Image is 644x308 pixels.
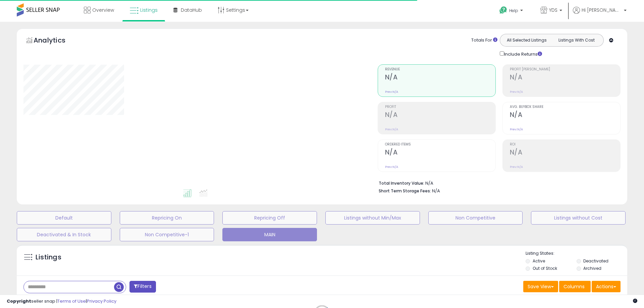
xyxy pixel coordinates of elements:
[385,68,495,71] span: Revenue
[495,50,550,58] div: Include Returns
[7,298,116,305] div: seller snap | |
[222,228,317,241] button: MAIN
[551,36,601,45] button: Listings With Cost
[379,188,431,194] b: Short Term Storage Fees:
[494,1,530,22] a: Help
[379,179,615,187] li: N/A
[34,36,78,47] h5: Analytics
[510,68,620,71] span: Profit [PERSON_NAME]
[385,165,398,169] small: Prev: N/A
[325,211,420,225] button: Listings without Min/Max
[510,90,523,94] small: Prev: N/A
[7,298,31,304] strong: Copyright
[385,105,495,109] span: Profit
[509,8,518,13] span: Help
[140,7,158,13] span: Listings
[17,211,111,225] button: Default
[120,228,214,241] button: Non Competitive-1
[385,73,495,82] h2: N/A
[385,111,495,120] h2: N/A
[385,127,398,131] small: Prev: N/A
[120,211,214,225] button: Repricing On
[549,7,557,13] span: YDS
[510,111,620,120] h2: N/A
[510,143,620,146] span: ROI
[92,7,114,13] span: Overview
[17,228,111,241] button: Deactivated & In Stock
[222,211,317,225] button: Repricing Off
[510,165,523,169] small: Prev: N/A
[573,7,627,22] a: Hi [PERSON_NAME]
[499,6,507,14] i: Get Help
[510,73,620,82] h2: N/A
[531,211,626,225] button: Listings without Cost
[379,180,424,186] b: Total Inventory Value:
[510,148,620,158] h2: N/A
[510,127,523,131] small: Prev: N/A
[502,36,552,45] button: All Selected Listings
[471,37,497,44] div: Totals For
[428,211,523,225] button: Non Competitive
[582,7,622,13] span: Hi [PERSON_NAME]
[385,90,398,94] small: Prev: N/A
[385,143,495,146] span: Ordered Items
[510,105,620,109] span: Avg. Buybox Share
[181,7,202,13] span: DataHub
[385,148,495,158] h2: N/A
[432,188,440,194] span: N/A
